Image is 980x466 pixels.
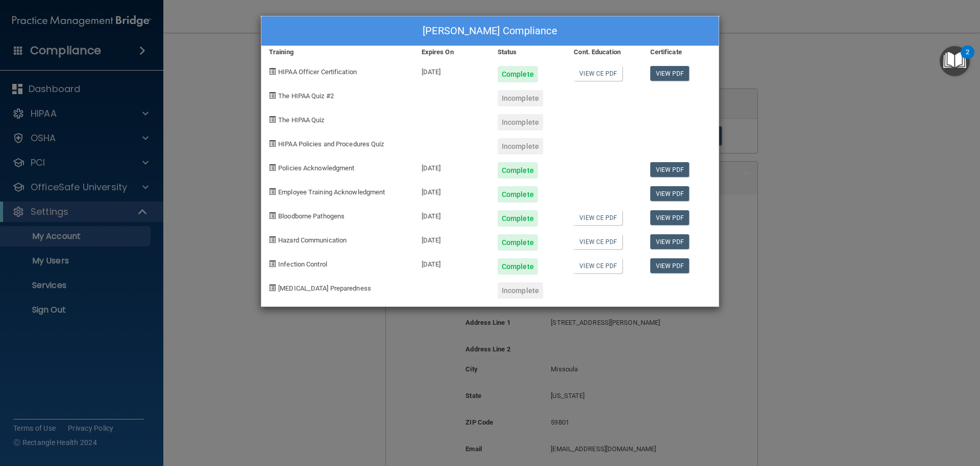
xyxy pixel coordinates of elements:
[278,92,334,100] span: The HIPAA Quiz #2
[414,58,490,82] div: [DATE]
[261,16,719,46] div: [PERSON_NAME] Compliance
[278,68,357,76] span: HIPAA Officer Certification
[574,210,622,225] a: View CE PDF
[650,186,690,201] a: View PDF
[498,258,538,275] div: Complete
[414,227,490,251] div: [DATE]
[414,46,490,58] div: Expires On
[278,236,347,244] span: Hazard Communication
[498,186,538,203] div: Complete
[498,210,538,227] div: Complete
[414,203,490,227] div: [DATE]
[574,234,622,249] a: View CE PDF
[650,162,690,177] a: View PDF
[278,140,384,148] span: HIPAA Policies and Procedures Quiz
[574,258,622,273] a: View CE PDF
[498,138,543,154] div: Incomplete
[643,46,719,58] div: Certificate
[498,282,543,299] div: Incomplete
[278,188,385,196] span: Employee Training Acknowledgment
[498,234,538,251] div: Complete
[278,164,354,172] span: Policies Acknowledgment
[278,284,371,292] span: [MEDICAL_DATA] Preparedness
[414,179,490,203] div: [DATE]
[650,210,690,225] a: View PDF
[278,212,345,220] span: Bloodborne Pathogens
[650,234,690,249] a: View PDF
[414,251,490,275] div: [DATE]
[278,116,324,124] span: The HIPAA Quiz
[261,46,414,58] div: Training
[498,90,543,106] div: Incomplete
[414,154,490,179] div: [DATE]
[490,46,566,58] div: Status
[498,162,538,179] div: Complete
[966,52,969,65] div: 2
[650,258,690,273] a: View PDF
[940,46,970,76] button: Open Resource Center, 2 new notifications
[566,46,642,58] div: Cont. Education
[498,66,538,82] div: Complete
[650,66,690,81] a: View PDF
[498,114,543,130] div: Incomplete
[278,260,327,268] span: Infection Control
[574,66,622,81] a: View CE PDF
